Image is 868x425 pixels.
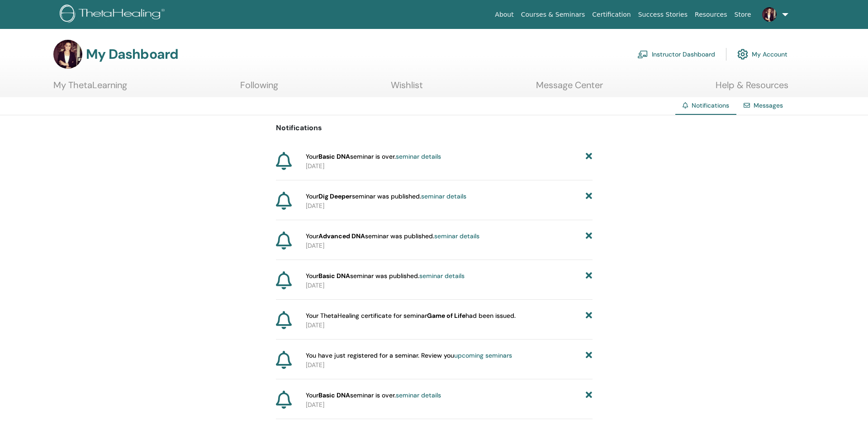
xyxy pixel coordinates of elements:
a: upcoming seminars [454,351,512,359]
p: [DATE] [306,360,593,370]
a: seminar details [434,232,479,240]
a: Following [240,80,278,97]
a: Store [731,6,755,23]
p: [DATE] [306,241,593,250]
a: Resources [691,6,731,23]
p: [DATE] [306,321,593,330]
span: Your seminar is over. [306,391,441,400]
b: Game of Life [427,312,465,320]
p: [DATE] [306,400,593,410]
a: seminar details [421,192,466,200]
strong: Basic DNA [318,391,350,399]
span: Your seminar was published. [306,192,466,201]
p: Notifications [276,123,593,133]
a: seminar details [396,152,441,161]
p: [DATE] [306,161,593,171]
a: Courses & Seminars [517,6,589,23]
a: seminar details [396,391,441,399]
a: Wishlist [391,80,423,97]
strong: Dig Deeper [318,192,352,200]
span: Notifications [692,101,729,109]
span: Your seminar was published. [306,231,479,241]
a: About [491,6,517,23]
a: Message Center [536,80,603,97]
a: Success Stories [635,6,691,23]
a: My Account [737,44,787,64]
a: Help & Resources [716,80,788,97]
a: Instructor Dashboard [637,44,715,64]
p: [DATE] [306,201,593,211]
strong: Basic DNA [318,272,350,280]
strong: Basic DNA [318,152,350,161]
p: [DATE] [306,281,593,290]
img: cog.svg [737,47,748,62]
img: chalkboard-teacher.svg [637,50,648,58]
h3: My Dashboard [86,46,178,62]
span: Your ThetaHealing certificate for seminar had been issued. [306,311,516,321]
a: seminar details [419,272,465,280]
img: logo.png [60,5,168,25]
span: Your seminar is over. [306,152,441,161]
span: You have just registered for a seminar. Review you [306,351,512,360]
a: Messages [754,101,783,109]
a: Certification [588,6,634,23]
a: My ThetaLearning [53,80,127,97]
img: default.jpg [53,40,82,69]
strong: Advanced DNA [318,232,365,240]
span: Your seminar was published. [306,271,465,281]
img: default.jpg [762,7,777,22]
